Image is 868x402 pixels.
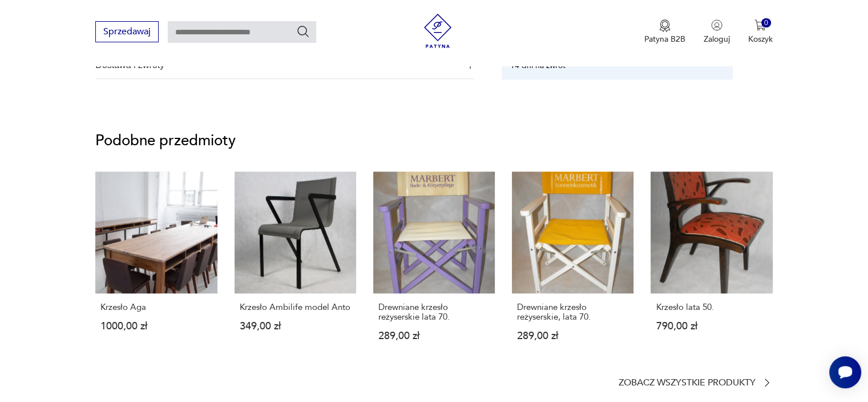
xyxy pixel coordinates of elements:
a: Zobacz wszystkie produkty [619,377,773,388]
p: Podobne przedmioty [95,134,772,148]
button: 0Koszyk [748,19,773,45]
a: Sprzedawaj [95,29,159,37]
a: Krzesło AgaKrzesło Aga1000,00 zł [95,172,217,363]
a: Drewniane krzesło reżyserskie, lata 70.Drewniane krzesło reżyserskie, lata 70.289,00 zł [512,172,633,363]
p: Krzesło Aga [100,303,212,312]
p: Krzesło lata 50. [656,303,767,312]
p: Koszyk [748,34,773,45]
p: 289,00 zł [378,331,490,341]
a: Krzesło lata 50.Krzesło lata 50.790,00 zł [651,172,772,363]
a: Krzesło Ambilife model AntoKrzesło Ambilife model Anto349,00 zł [235,172,356,363]
img: Ikona koszyka [754,19,766,31]
button: Zaloguj [704,19,730,45]
p: 349,00 zł [240,321,351,331]
p: Patyna B2B [644,34,685,45]
p: Drewniane krzesło reżyserskie, lata 70. [517,303,628,322]
img: Ikona medalu [659,19,671,32]
button: Szukaj [296,25,310,38]
p: 289,00 zł [517,331,628,341]
img: Ikonka użytkownika [711,19,722,31]
p: Zaloguj [704,34,730,45]
a: Ikona medaluPatyna B2B [644,19,685,45]
p: 1000,00 zł [100,321,212,331]
p: 790,00 zł [656,321,767,331]
div: 0 [761,18,771,28]
iframe: Smartsupp widget button [829,356,861,388]
p: Zobacz wszystkie produkty [619,379,756,387]
button: Patyna B2B [644,19,685,45]
p: Drewniane krzesło reżyserskie lata 70. [378,303,490,322]
p: Krzesło Ambilife model Anto [240,303,351,312]
a: Drewniane krzesło reżyserskie lata 70.Drewniane krzesło reżyserskie lata 70.289,00 zł [373,172,495,363]
button: Sprzedawaj [95,21,159,42]
img: Patyna - sklep z meblami i dekoracjami vintage [421,14,455,48]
